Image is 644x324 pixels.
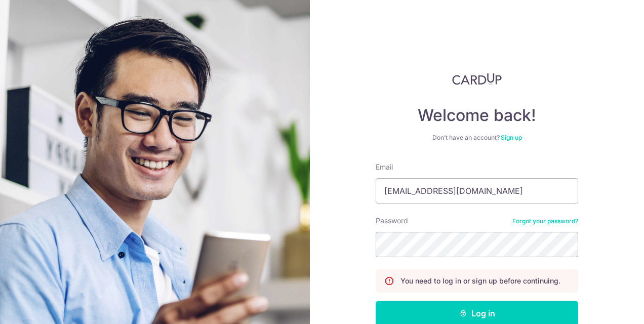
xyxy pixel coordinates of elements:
[376,105,578,126] h4: Welcome back!
[376,178,578,204] input: Enter your Email
[376,134,578,142] div: Don’t have an account?
[400,276,560,286] p: You need to log in or sign up before continuing.
[452,73,502,85] img: CardUp Logo
[376,162,393,172] label: Email
[512,217,578,225] a: Forgot your password?
[376,216,408,226] label: Password
[501,134,522,141] a: Sign up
